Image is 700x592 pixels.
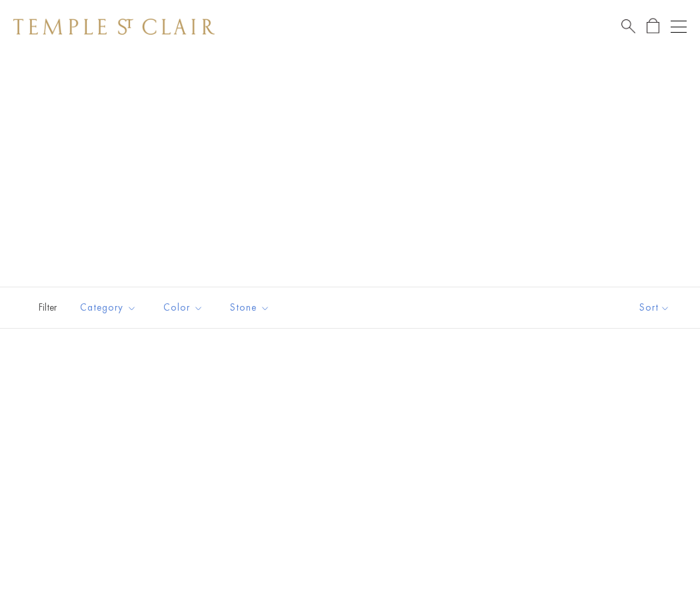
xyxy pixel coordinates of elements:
[609,287,700,328] button: Show sort by
[647,18,659,35] a: Open Shopping Bag
[70,293,147,323] button: Category
[157,299,213,316] span: Color
[220,293,280,323] button: Stone
[223,299,280,316] span: Stone
[153,293,213,323] button: Color
[73,299,147,316] span: Category
[13,19,215,35] img: Temple St. Clair
[671,19,687,35] button: Open navigation
[621,18,635,35] a: Search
